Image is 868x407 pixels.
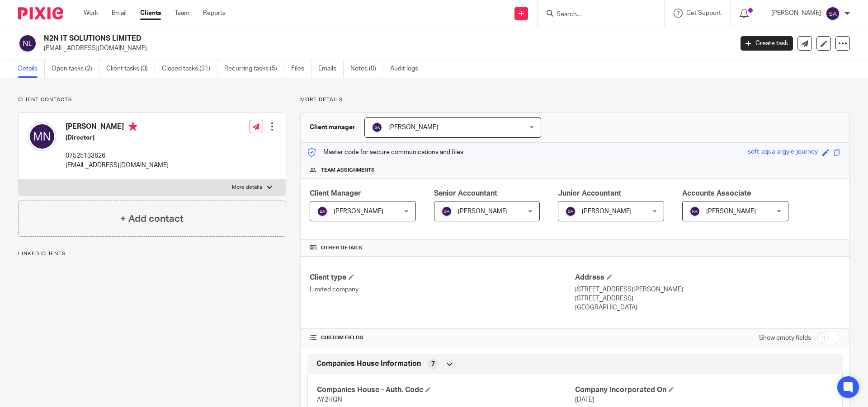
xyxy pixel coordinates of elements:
p: More details [300,96,850,103]
a: Details [18,60,45,78]
p: 07525133626 [66,151,169,160]
span: [PERSON_NAME] [706,208,756,215]
p: Linked clients [18,250,286,257]
span: Accounts Associate [682,190,751,197]
a: Create task [741,36,793,51]
a: Team [175,9,189,18]
span: [PERSON_NAME] [334,208,383,215]
a: Recurring tasks (5) [224,60,284,78]
h2: N2N IT SOLUTIONS LIMITED [44,34,590,43]
p: [STREET_ADDRESS][PERSON_NAME] [575,285,840,294]
img: svg%3E [441,206,452,217]
label: Show empty fields [759,333,811,342]
span: Team assignments [321,167,375,174]
p: Limited company [310,285,575,294]
img: svg%3E [689,206,700,217]
h4: CUSTOM FIELDS [310,334,575,342]
a: Reports [203,9,226,18]
img: svg%3E [372,122,382,133]
span: Senior Accountant [434,190,497,197]
span: Other details [321,244,362,252]
input: Search [556,11,637,19]
p: [EMAIL_ADDRESS][DOMAIN_NAME] [66,161,169,170]
p: [STREET_ADDRESS] [575,294,840,303]
span: 7 [431,360,435,369]
span: [PERSON_NAME] [582,208,632,215]
a: Clients [140,9,161,18]
div: soft-aqua-argyle-journey [748,147,818,158]
img: Pixie [18,7,63,19]
a: Open tasks (2) [52,60,99,78]
a: Work [84,9,98,18]
span: Junior Accountant [558,190,621,197]
span: Get Support [686,10,721,16]
a: Closed tasks (31) [162,60,217,78]
span: Companies House Information [316,359,421,369]
a: Client tasks (0) [106,60,155,78]
h4: Company Incorporated On [575,385,833,395]
p: More details [232,184,262,191]
a: Audit logs [390,60,425,78]
h3: Client manager [310,123,355,132]
h4: [PERSON_NAME] [66,122,169,133]
p: Master code for secure communications and files [307,148,463,157]
h4: + Add contact [120,212,184,226]
i: Primary [128,122,137,131]
a: Email [112,9,127,18]
img: svg%3E [28,122,57,151]
p: [GEOGRAPHIC_DATA] [575,303,840,312]
h4: Companies House - Auth. Code [317,385,575,395]
a: Notes (0) [350,60,383,78]
img: svg%3E [317,206,328,217]
span: [PERSON_NAME] [458,208,508,215]
h5: (Director) [66,133,169,142]
h4: Client type [310,273,575,282]
p: [EMAIL_ADDRESS][DOMAIN_NAME] [44,44,727,53]
a: Emails [318,60,344,78]
h4: Address [575,273,840,282]
p: [PERSON_NAME] [771,9,821,18]
span: [DATE] [575,397,594,403]
img: svg%3E [18,34,37,53]
p: Client contacts [18,96,286,103]
span: [PERSON_NAME] [388,124,438,131]
span: Client Manager [310,190,361,197]
img: svg%3E [826,6,840,21]
a: Files [291,60,311,78]
img: svg%3E [565,206,576,217]
span: AY2HQN [317,397,342,403]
